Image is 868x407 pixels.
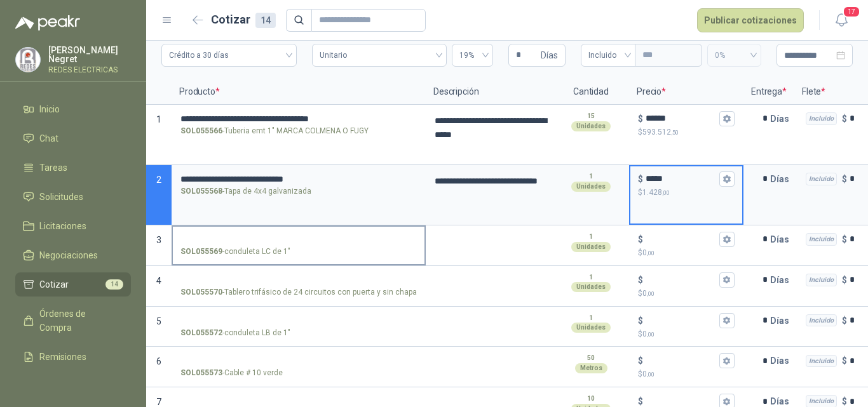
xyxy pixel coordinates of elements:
[39,350,86,364] span: Remisiones
[156,356,161,366] span: 6
[770,267,794,293] p: Días
[571,182,611,192] div: Unidades
[629,79,743,105] p: Precio
[638,126,735,138] p: $
[646,275,717,284] input: $$0,00
[646,234,717,244] input: $$0,00
[15,126,131,150] a: Chat
[15,156,131,180] a: Tareas
[719,353,735,368] button: $$0,00
[719,111,735,126] button: $$593.512,50
[48,66,131,74] p: REDES ELECTRICAS
[156,276,161,286] span: 4
[39,131,58,145] span: Chat
[770,166,794,192] p: Días
[647,290,654,297] span: ,00
[571,242,611,252] div: Unidades
[638,247,735,259] p: $
[842,232,847,246] p: $
[575,363,607,373] div: Metros
[156,316,161,326] span: 5
[646,114,717,123] input: $$593.512,50
[715,46,754,65] span: 0%
[16,48,40,72] img: Company Logo
[770,348,794,373] p: Días
[15,97,131,121] a: Inicio
[48,46,131,63] p: [PERSON_NAME] Negret
[589,171,593,182] p: 1
[587,394,595,404] p: 10
[806,355,837,368] div: Incluido
[642,289,654,298] span: 0
[39,307,119,335] span: Órdenes de Compra
[156,235,161,245] span: 3
[638,328,735,340] p: $
[180,276,417,285] input: SOL055570-Tablero trifásico de 24 circuitos con puerta y sin chapa
[180,175,417,184] input: SOL055568-Tapa de 4x4 galvanizada
[806,314,837,327] div: Incluido
[15,214,131,238] a: Licitaciones
[697,8,804,32] button: Publicar cotizaciones
[642,128,679,137] span: 593.512
[806,274,837,286] div: Incluido
[588,46,628,65] span: Incluido
[15,345,131,369] a: Remisiones
[638,288,735,300] p: $
[843,6,860,18] span: 17
[156,397,161,407] span: 7
[426,79,553,105] p: Descripción
[255,13,276,28] div: 14
[638,112,643,126] p: $
[589,272,593,283] p: 1
[180,114,417,124] input: SOL055566-Tuberia emt 1" MARCA COLMENA O FUGY
[39,248,98,262] span: Negociaciones
[180,356,417,366] input: SOL055573-Cable # 10 verde
[647,371,654,378] span: ,00
[638,354,643,368] p: $
[39,161,67,175] span: Tareas
[638,172,643,186] p: $
[587,353,595,363] p: 50
[638,232,643,246] p: $
[571,121,611,131] div: Unidades
[180,125,222,137] strong: SOL055566
[671,129,679,136] span: ,50
[39,277,69,291] span: Cotizar
[320,46,438,65] span: Unitario
[719,171,735,187] button: $$1.428,00
[180,327,290,339] p: - conduleta LB de 1"
[180,246,222,258] strong: SOL055569
[180,246,290,258] p: - conduleta LC de 1"
[180,286,417,298] p: - Tablero trifásico de 24 circuitos con puerta y sin chapa
[39,102,60,116] span: Inicio
[743,79,794,105] p: Entrega
[770,227,794,252] p: Días
[647,331,654,338] span: ,00
[180,125,369,137] p: - Tuberia emt 1" MARCA COLMENA O FUGY
[180,235,417,244] input: SOL055569-conduleta LC de 1"
[156,114,161,124] span: 1
[15,15,80,30] img: Logo peakr
[180,185,311,197] p: - Tapa de 4x4 galvanizada
[842,172,847,186] p: $
[15,272,131,297] a: Cotizar14
[646,356,717,366] input: $$0,00
[830,9,853,32] button: 17
[646,174,717,183] input: $$1.428,00
[642,370,654,378] span: 0
[589,232,593,242] p: 1
[39,219,86,233] span: Licitaciones
[842,112,847,126] p: $
[553,79,629,105] p: Cantidad
[211,11,276,29] h2: Cotizar
[770,106,794,131] p: Días
[180,367,222,379] strong: SOL055573
[647,250,654,257] span: ,00
[39,190,83,204] span: Solicitudes
[642,248,654,257] span: 0
[156,175,161,185] span: 2
[638,368,735,380] p: $
[571,282,611,292] div: Unidades
[180,327,222,339] strong: SOL055572
[180,367,283,379] p: - Cable # 10 verde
